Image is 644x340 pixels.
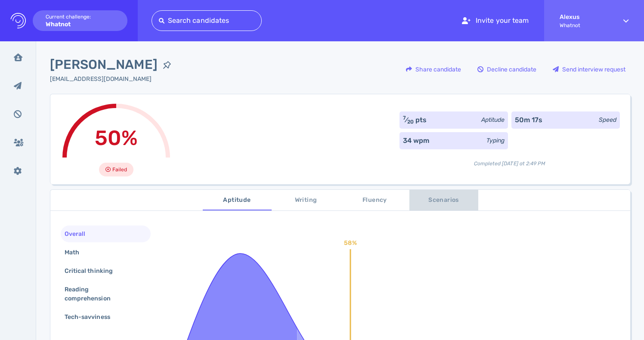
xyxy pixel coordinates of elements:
button: Decline candidate [473,59,541,80]
span: Whatnot [560,22,608,28]
div: Aptitude [481,115,505,124]
div: Share candidate [402,59,465,79]
sup: 7 [403,115,406,121]
div: Tech-savviness [63,311,121,323]
button: Share candidate [401,59,466,80]
div: Click to copy the email address [50,74,176,83]
div: Speed [599,115,616,124]
div: 34 wpm [403,136,429,146]
div: Decline candidate [473,59,541,79]
button: Send interview request [548,59,630,80]
div: ⁄ pts [403,115,427,125]
span: Aptitude [208,195,266,206]
div: Completed [DATE] at 2:49 PM [399,153,620,167]
span: Failed [112,164,127,175]
div: Math [63,246,90,259]
span: [PERSON_NAME] [50,55,158,74]
span: Scenarios [415,195,473,206]
div: Reading comprehension [63,283,142,305]
sub: 20 [407,119,414,125]
div: 50m 17s [515,115,542,125]
div: Overall [63,228,96,240]
div: Critical thinking [63,265,123,277]
span: 50% [95,126,138,150]
span: Fluency [346,195,404,206]
strong: Alexus [560,13,608,21]
span: Writing [277,195,335,206]
div: Typing [486,136,505,145]
text: 58% [344,239,356,247]
div: Send interview request [548,59,630,79]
